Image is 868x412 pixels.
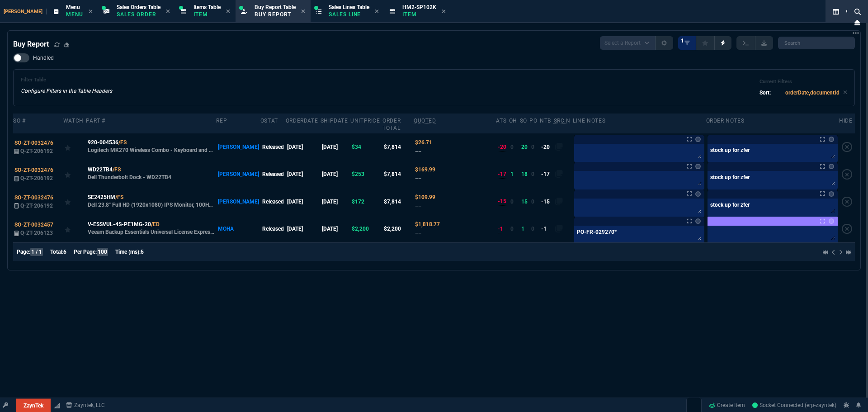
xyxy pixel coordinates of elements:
span: Total: [50,249,63,255]
div: hide [839,117,852,124]
h6: Filter Table [21,77,112,83]
span: Time (ms): [115,249,141,255]
span: SO-ZT-0032476 [14,167,53,173]
span: Quoted Cost [415,139,432,146]
div: OH [509,117,517,124]
div: SO # [13,117,25,124]
div: Order Notes [706,117,745,124]
nx-icon: Close Tab [375,8,379,15]
td: [PERSON_NAME] [216,133,260,161]
div: -17 [498,170,506,179]
span: Handled [33,54,54,62]
td: [PERSON_NAME] [216,188,260,215]
span: 6 [63,249,66,255]
div: Add to Watchlist [65,168,85,180]
div: Add to Watchlist [65,141,85,153]
td: -15 [540,188,553,215]
span: 0 [531,226,534,232]
td: -17 [540,161,553,188]
td: 18 [520,161,530,188]
span: 0 [531,171,534,177]
td: [DATE] [321,133,350,161]
nx-icon: Close Tab [226,8,230,15]
span: 1 [681,37,684,44]
span: 5 [141,249,144,255]
span: V-ESSVUL-4S-PE1MG-20 [88,220,151,228]
span: 920-004536 [88,138,118,147]
span: SO-ZT-0032476 [14,194,53,201]
nx-icon: Close Tab [166,8,170,15]
div: Watch [63,117,84,124]
span: Quoted Cost [415,166,435,173]
nx-icon: Close Workbench [851,17,863,28]
td: 15 [520,188,530,215]
nx-icon: Search [851,6,864,17]
span: 0 [510,144,514,150]
td: MOHA [216,215,260,242]
td: $7,814 [382,188,414,215]
div: -20 [498,143,506,152]
h6: Current Filters [759,79,847,85]
td: Dell Thunderbolt Dock - WD22TB4 [86,161,216,188]
div: ATS [496,117,506,124]
td: $34 [350,133,382,161]
span: 0 [510,226,514,232]
p: Dell 23.8" Full HD (1920x1080) IPS Monitor, 100Hz, HDMI/VGA [88,201,215,208]
span: SE2425HM [88,193,115,201]
td: 1 [520,215,530,242]
td: Veeam Backup Essentials Universal License Express migration subscription license (1 year) [86,215,216,242]
span: Q-ZT-206192 [20,148,53,154]
a: /FS [113,166,121,174]
td: [PERSON_NAME] [216,161,260,188]
td: $253 [350,161,382,188]
td: [DATE] [321,161,350,188]
a: /FS [118,138,127,147]
td: $172 [350,188,382,215]
td: 20 [520,133,530,161]
nx-icon: Search [843,6,856,17]
a: msbcCompanyName [63,401,108,409]
td: -1 [540,215,553,242]
p: Configure Filters in the Table Headers [21,87,112,95]
span: Q-ZT-206192 [20,203,53,209]
td: [DATE] [286,215,321,242]
span: HM2-SP102K [402,4,436,10]
div: Order Total [382,117,411,132]
td: Logitech MK270 Wireless Combo - Keyboard and mouse set - wireless - 2.4 GHz - English [86,133,216,161]
span: -- [415,175,421,182]
nx-icon: Open New Tab [853,29,859,38]
span: Socket Connected (erp-zayntek) [752,402,836,408]
nx-icon: Close Tab [301,8,305,15]
td: Released [260,188,286,215]
div: Line Notes [573,117,605,124]
td: Released [260,215,286,242]
td: Released [260,161,286,188]
span: Buy Report Table [255,4,296,10]
nx-icon: Close Tab [442,8,446,15]
span: SO-ZT-0032476 [14,140,53,146]
span: WD22TB4 [88,166,113,174]
p: Dell Thunderbolt Dock - WD22TB4 [88,174,171,181]
span: [PERSON_NAME] [4,9,47,14]
span: SO-ZT-0032457 [14,222,53,228]
a: /ED [151,220,160,228]
abbr: Quoted Cost and Sourcing Notes [414,118,436,124]
div: unitPrice [350,117,380,124]
span: Q-ZT-206123 [20,230,53,236]
td: Dell 23.8" Full HD (1920x1080) IPS Monitor, 100Hz, HDMI/VGA [86,188,216,215]
nx-icon: Close Tab [89,8,93,15]
span: Page: [17,249,30,255]
div: NTB [540,117,551,124]
p: Logitech MK270 Wireless Combo - Keyboard and mouse set - wireless - 2.4 GHz - English [88,147,215,154]
p: Sales Line [329,11,369,18]
td: $2,200 [382,215,414,242]
span: 0 [531,144,534,150]
p: Sales Order [117,11,160,18]
div: SO [520,117,527,124]
p: Item [402,11,436,18]
span: Quoted Cost [415,194,435,200]
p: Buy Report [255,11,296,18]
nx-icon: Split Panels [829,6,843,17]
span: 100 [97,248,108,256]
div: Part # [86,117,105,124]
